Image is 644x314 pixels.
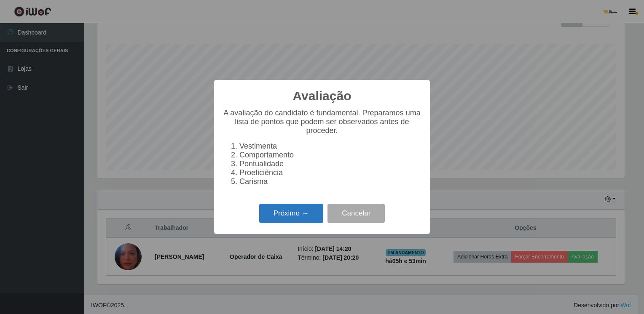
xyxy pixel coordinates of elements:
[239,142,421,151] li: Vestimenta
[239,168,421,177] li: Proeficiência
[293,88,352,104] h2: Avaliação
[223,109,421,135] p: A avaliação do candidato é fundamental. Preparamos uma lista de pontos que podem ser observados a...
[259,204,323,224] button: Próximo →
[327,204,385,224] button: Cancelar
[239,160,421,168] li: Pontualidade
[239,177,421,186] li: Carisma
[239,151,421,160] li: Comportamento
